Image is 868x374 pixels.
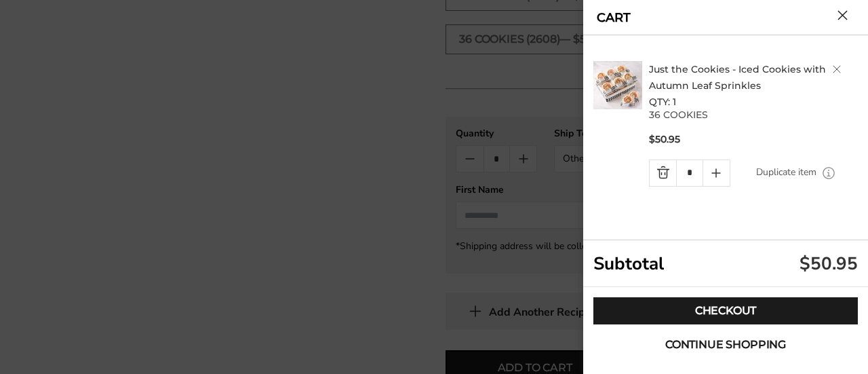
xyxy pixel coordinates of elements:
[649,110,862,119] p: 36 COOKIES
[837,10,848,20] button: Close cart
[676,160,703,186] input: Quantity Input
[650,160,676,186] a: Quantity minus button
[649,63,826,92] a: Just the Cookies - Iced Cookies with Autumn Leaf Sprinkles
[833,65,841,73] a: Delete product
[11,322,140,363] iframe: Sign Up via Text for Offers
[756,165,816,180] a: Duplicate item
[593,297,858,324] a: Checkout
[593,331,858,358] button: Continue shopping
[800,252,858,276] div: $50.95
[665,339,786,350] span: Continue shopping
[583,240,868,287] div: Subtotal
[649,61,862,110] h2: QTY: 1
[593,61,642,110] img: C. Krueger's. image
[703,160,730,186] a: Quantity plus button
[649,133,680,146] span: $50.95
[597,12,631,24] a: CART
